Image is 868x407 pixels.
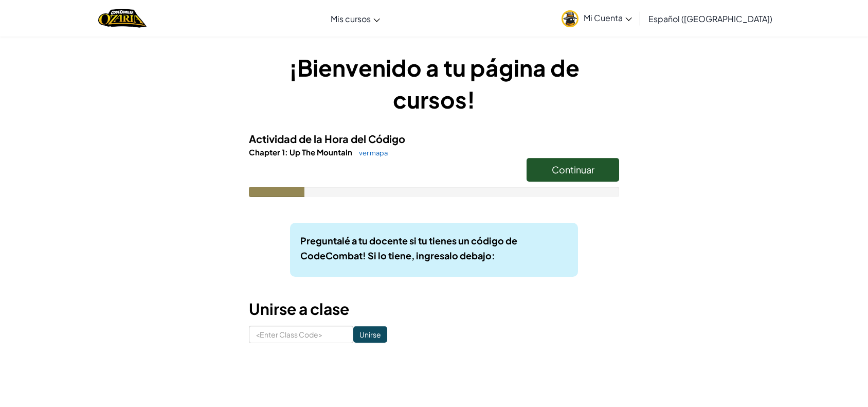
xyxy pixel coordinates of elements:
[325,5,385,32] a: Mis cursos
[354,149,388,157] a: ver mapa
[643,5,777,32] a: Español ([GEOGRAPHIC_DATA])
[353,326,387,343] input: Unirse
[98,8,146,29] a: Ozaria by CodeCombat logo
[249,297,619,321] h3: Unirse a clase
[331,13,371,24] span: Mis cursos
[552,164,594,175] span: Continuar
[556,2,637,34] a: Mi Cuenta
[648,13,772,24] span: Español ([GEOGRAPHIC_DATA])
[249,147,354,157] span: Chapter 1: Up The Mountain
[249,51,619,115] h1: ¡Bienvenido a tu página de cursos!
[249,132,405,145] span: Actividad de la Hora del Código
[98,8,146,29] img: Home
[300,235,517,261] b: Preguntalé a tu docente si tu tienes un código de CodeCombat! Si lo tiene, ingresalo debajo:
[562,10,578,27] img: avatar
[249,326,353,343] input: <Enter Class Code>
[584,12,632,23] span: Mi Cuenta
